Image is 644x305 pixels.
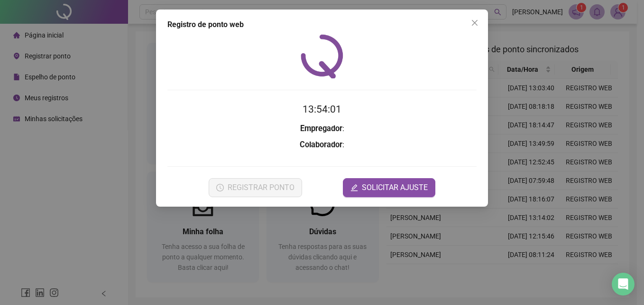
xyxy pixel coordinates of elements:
[612,273,635,295] div: Open Intercom Messenger
[300,140,342,149] strong: Colaborador
[467,15,482,30] button: Close
[362,182,428,193] span: SOLICITAR AJUSTE
[471,19,478,27] span: close
[301,34,343,78] img: QRPoint
[209,178,302,197] button: REGISTRAR PONTO
[300,124,342,133] strong: Empregador
[167,123,477,135] h3: :
[350,184,358,191] span: edit
[303,104,341,115] time: 13:54:01
[343,178,435,197] button: editSOLICITAR AJUSTE
[167,19,477,30] div: Registro de ponto web
[167,139,477,151] h3: :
